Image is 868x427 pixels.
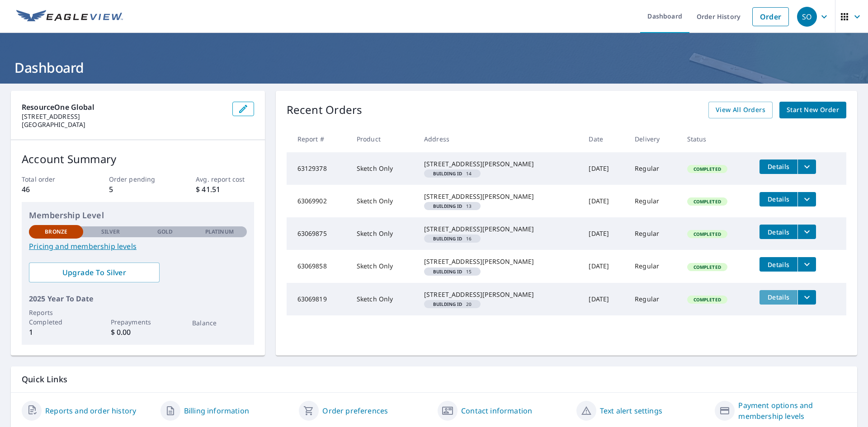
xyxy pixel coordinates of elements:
[581,250,627,282] td: [DATE]
[111,327,165,338] p: $ 0.00
[349,152,417,185] td: Sketch Only
[627,283,679,315] td: Regular
[287,152,349,185] td: 63129378
[627,126,679,152] th: Delivery
[287,217,349,250] td: 63069875
[349,217,417,250] td: Sketch Only
[424,192,574,201] div: [STREET_ADDRESS][PERSON_NAME]
[627,152,679,185] td: Regular
[797,225,816,239] button: filesDropdownBtn-63069875
[184,405,249,416] a: Billing information
[22,121,225,129] p: [GEOGRAPHIC_DATA]
[765,228,792,236] span: Details
[45,405,136,416] a: Reports and order history
[752,7,789,26] a: Order
[797,257,816,272] button: filesDropdownBtn-63069858
[22,184,80,195] p: 46
[349,283,417,315] td: Sketch Only
[424,290,574,299] div: [STREET_ADDRESS][PERSON_NAME]
[581,217,627,250] td: [DATE]
[765,195,792,203] span: Details
[461,405,532,416] a: Contact information
[433,269,462,274] em: Building ID
[22,374,846,385] p: Quick Links
[688,264,726,270] span: Completed
[627,217,679,250] td: Regular
[688,198,726,205] span: Completed
[759,257,797,272] button: detailsBtn-63069858
[759,192,797,206] button: detailsBtn-63069902
[29,241,247,252] a: Pricing and membership levels
[45,228,67,236] p: Bronze
[765,162,792,171] span: Details
[581,283,627,315] td: [DATE]
[287,250,349,282] td: 63069858
[779,102,846,118] a: Start New Order
[22,102,225,113] p: ResourceOne Global
[428,204,477,208] span: 13
[738,400,846,422] a: Payment options and membership levels
[349,185,417,217] td: Sketch Only
[29,308,83,327] p: Reports Completed
[627,185,679,217] td: Regular
[688,296,726,303] span: Completed
[101,228,120,236] p: Silver
[287,185,349,217] td: 63069902
[627,250,679,282] td: Regular
[428,171,477,176] span: 14
[11,58,857,77] h1: Dashboard
[29,327,83,338] p: 1
[22,174,80,184] p: Total order
[765,293,792,301] span: Details
[424,225,574,234] div: [STREET_ADDRESS][PERSON_NAME]
[765,260,792,269] span: Details
[322,405,388,416] a: Order preferences
[287,126,349,152] th: Report #
[111,317,165,327] p: Prepayments
[287,102,363,118] p: Recent Orders
[433,236,462,241] em: Building ID
[205,228,234,236] p: Platinum
[424,257,574,266] div: [STREET_ADDRESS][PERSON_NAME]
[600,405,662,416] a: Text alert settings
[759,290,797,305] button: detailsBtn-63069819
[787,104,839,116] span: Start New Order
[349,126,417,152] th: Product
[192,318,246,328] p: Balance
[22,151,254,167] p: Account Summary
[688,166,726,172] span: Completed
[196,174,254,184] p: Avg. report cost
[157,228,173,236] p: Gold
[349,250,417,282] td: Sketch Only
[581,126,627,152] th: Date
[581,185,627,217] td: [DATE]
[428,269,477,274] span: 15
[109,184,167,195] p: 5
[680,126,753,152] th: Status
[36,267,152,277] span: Upgrade To Silver
[797,290,816,305] button: filesDropdownBtn-63069819
[29,293,247,304] p: 2025 Year To Date
[688,231,726,237] span: Completed
[109,174,167,184] p: Order pending
[716,104,765,116] span: View All Orders
[433,171,462,176] em: Building ID
[797,160,816,174] button: filesDropdownBtn-63129378
[759,160,797,174] button: detailsBtn-63129378
[29,209,247,221] p: Membership Level
[433,204,462,208] em: Building ID
[29,263,160,282] a: Upgrade To Silver
[424,160,574,169] div: [STREET_ADDRESS][PERSON_NAME]
[417,126,581,152] th: Address
[433,302,462,306] em: Building ID
[797,192,816,206] button: filesDropdownBtn-63069902
[581,152,627,185] td: [DATE]
[797,7,817,27] div: SO
[16,10,123,23] img: EV Logo
[428,302,477,306] span: 20
[708,102,773,118] a: View All Orders
[287,283,349,315] td: 63069819
[22,113,225,121] p: [STREET_ADDRESS]
[196,184,254,195] p: $ 41.51
[759,225,797,239] button: detailsBtn-63069875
